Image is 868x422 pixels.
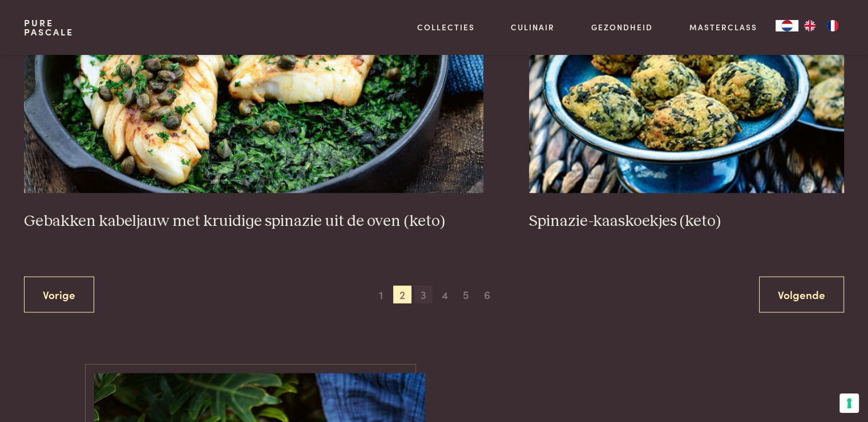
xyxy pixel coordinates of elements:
span: 1 [372,285,390,304]
span: 6 [478,285,496,304]
span: 3 [414,285,433,304]
button: Uw voorkeuren voor toestemming voor trackingtechnologieën [839,393,859,413]
a: Vorige [24,276,94,312]
a: Collecties [417,21,475,33]
ul: Language list [798,20,844,31]
span: 2 [393,285,411,304]
aside: Language selected: Nederlands [776,20,844,31]
div: Language [776,20,798,31]
a: Volgende [759,276,844,312]
a: PurePascale [24,18,74,37]
a: EN [798,20,821,31]
a: Gezondheid [591,21,653,33]
a: NL [776,20,798,31]
a: Masterclass [689,21,757,33]
h3: Gebakken kabeljauw met kruidige spinazie uit de oven (keto) [24,211,483,231]
span: 5 [457,285,475,304]
h3: Spinazie-kaaskoekjes (keto) [529,211,844,231]
a: Culinair [511,21,555,33]
span: 4 [435,285,454,304]
a: FR [821,20,844,31]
